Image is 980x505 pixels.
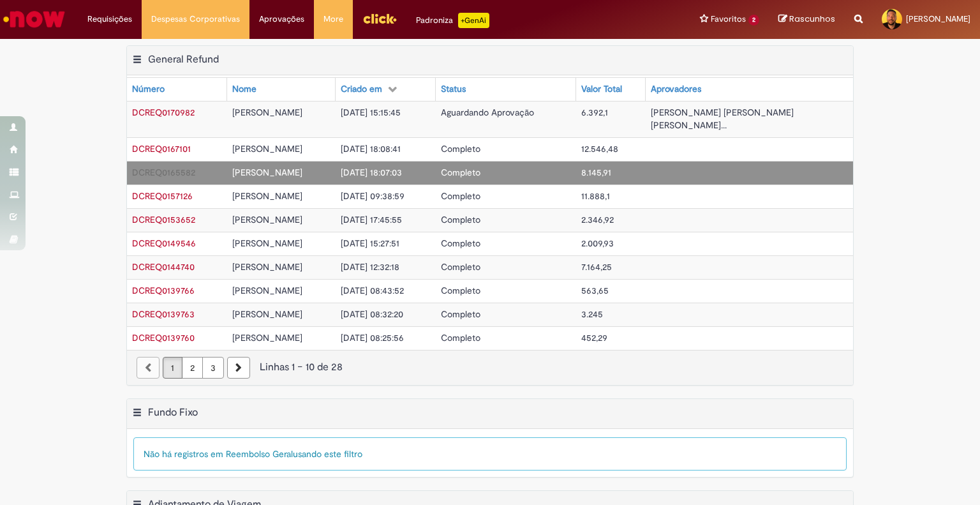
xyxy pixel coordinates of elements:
span: Favoritos [711,13,746,26]
a: Abrir Registro: DCREQ0144740 [132,261,195,273]
a: Abrir Registro: DCREQ0139763 [132,308,195,320]
a: Abrir Registro: DCREQ0165582 [132,167,195,178]
span: Despesas Corporativas [151,13,240,26]
span: Completo [441,167,480,178]
a: Abrir Registro: DCREQ0157126 [132,190,193,202]
nav: paginação [127,350,853,385]
span: [PERSON_NAME] [906,13,970,24]
span: More [323,13,343,26]
span: [PERSON_NAME] [232,214,302,225]
span: [DATE] 12:32:18 [341,261,399,273]
span: [DATE] 09:38:59 [341,190,405,202]
span: Rascunhos [789,13,835,25]
span: Requisições [87,13,132,26]
span: 3.245 [581,308,603,320]
span: 452,29 [581,332,607,343]
span: [DATE] 17:45:55 [341,214,402,225]
span: DCREQ0165582 [132,167,195,178]
span: Completo [441,308,480,320]
div: Nome [232,83,256,96]
span: DCREQ0149546 [132,237,196,249]
a: Página 3 [202,357,224,379]
span: [DATE] 08:25:56 [341,332,404,343]
a: Abrir Registro: DCREQ0139760 [132,332,195,343]
span: 2 [748,15,759,26]
div: Padroniza [416,13,489,28]
span: [DATE] 08:32:20 [341,308,403,320]
span: 6.392,1 [581,107,608,118]
span: Completo [441,332,480,343]
a: Abrir Registro: DCREQ0149546 [132,237,196,249]
span: Completo [441,190,480,202]
a: Abrir Registro: DCREQ0139766 [132,285,195,296]
a: Abrir Registro: DCREQ0153652 [132,214,195,225]
span: 8.145,91 [581,167,611,178]
span: DCREQ0139763 [132,308,195,320]
span: Completo [441,237,480,249]
span: 12.546,48 [581,143,618,155]
div: Valor Total [581,83,622,96]
span: [DATE] 15:15:45 [341,107,401,118]
span: [PERSON_NAME] [232,308,302,320]
span: [PERSON_NAME] [PERSON_NAME] [PERSON_NAME]... [651,107,794,131]
a: Rascunhos [778,13,835,26]
span: [DATE] 18:08:41 [341,143,401,155]
span: [PERSON_NAME] [232,332,302,343]
span: [PERSON_NAME] [232,107,302,118]
span: [PERSON_NAME] [232,167,302,178]
span: 7.164,25 [581,261,612,273]
button: General Refund Menu de contexto [132,53,142,70]
div: Status [441,83,466,96]
span: [PERSON_NAME] [232,261,302,273]
span: [PERSON_NAME] [232,143,302,155]
div: Não há registros em Reembolso Geral [133,437,847,471]
span: DCREQ0144740 [132,261,195,273]
div: Linhas 1 − 10 de 28 [137,360,843,375]
span: Aprovações [259,13,304,26]
span: [PERSON_NAME] [232,237,302,249]
span: DCREQ0170982 [132,107,195,118]
span: Completo [441,214,480,225]
a: Abrir Registro: DCREQ0170982 [132,107,195,118]
span: [DATE] 18:07:03 [341,167,402,178]
span: DCREQ0157126 [132,190,193,202]
div: Número [132,83,165,96]
span: DCREQ0167101 [132,143,191,155]
span: Completo [441,285,480,296]
a: Página 1 [163,357,182,379]
span: [DATE] 15:27:51 [341,237,399,249]
div: Aprovadores [651,83,701,96]
a: Abrir Registro: DCREQ0167101 [132,143,191,155]
span: DCREQ0139760 [132,332,195,343]
a: Página 2 [182,357,203,379]
span: Completo [441,143,480,155]
h2: Fundo Fixo [148,406,198,419]
button: Fundo Fixo Menu de contexto [132,406,142,423]
img: click_logo_yellow_360x200.png [362,9,397,28]
span: [PERSON_NAME] [232,190,302,202]
span: DCREQ0139766 [132,285,195,296]
span: DCREQ0153652 [132,214,195,225]
span: Completo [441,261,480,273]
h2: General Refund [148,53,219,66]
span: 2.009,93 [581,237,614,249]
p: +GenAi [458,13,489,28]
span: [DATE] 08:43:52 [341,285,404,296]
span: 11.888,1 [581,190,610,202]
span: Aguardando Aprovação [441,107,534,118]
a: Próxima página [227,357,250,379]
span: usando este filtro [293,448,362,460]
span: 563,65 [581,285,609,296]
div: Criado em [341,83,382,96]
img: ServiceNow [1,6,67,32]
span: [PERSON_NAME] [232,285,302,296]
span: 2.346,92 [581,214,614,225]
